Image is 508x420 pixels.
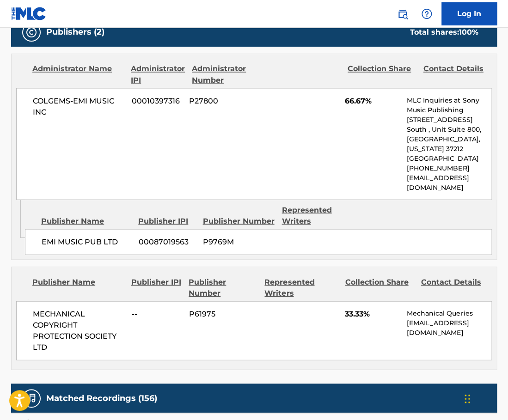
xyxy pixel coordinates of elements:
[407,134,491,153] p: [GEOGRAPHIC_DATA], [US_STATE] 37212
[26,27,37,38] img: Publishers
[345,95,400,106] span: 66.67%
[417,5,436,23] div: Help
[41,215,131,226] div: Publisher Name
[423,63,492,85] div: Contact Details
[33,308,124,353] span: MECHANICAL COPYRIGHT PROTECTION SOCIETY LTD
[26,393,37,404] img: Matched Recordings
[407,115,491,134] p: [STREET_ADDRESS] South , Unit Suite 800,
[282,204,354,226] div: Represented Writers
[345,276,414,298] div: Collection Share
[131,308,182,319] span: --
[421,8,432,19] img: help
[32,276,124,298] div: Publisher Name
[189,95,258,106] span: P27800
[397,8,408,19] img: search
[441,2,497,25] a: Log In
[33,95,124,117] span: COLGEMS-EMI MUSIC INC
[131,276,182,298] div: Publisher IPI
[407,173,491,192] p: [EMAIL_ADDRESS][DOMAIN_NAME]
[138,215,196,226] div: Publisher IPI
[407,318,491,337] p: [EMAIL_ADDRESS][DOMAIN_NAME]
[202,215,275,226] div: Publisher Number
[462,376,508,420] iframe: Chat Widget
[407,163,491,173] p: [PHONE_NUMBER]
[345,308,400,319] span: 33.33%
[393,5,412,23] a: Public Search
[407,308,491,318] p: Mechanical Queries
[42,236,132,247] span: EMI MUSIC PUB LTD
[139,236,196,247] span: 00087019563
[264,276,338,298] div: Represented Writers
[46,27,104,37] h5: Publishers (2)
[131,95,182,106] span: 00010397316
[192,63,261,85] div: Administrator Number
[407,153,491,163] p: [GEOGRAPHIC_DATA]
[189,276,257,298] div: Publisher Number
[131,63,185,85] div: Administrator IPI
[46,393,157,403] h5: Matched Recordings (156)
[407,95,491,115] p: MLC Inquiries at Sony Music Publishing
[410,27,478,38] div: Total shares:
[11,7,47,20] img: MLC Logo
[189,308,258,319] span: P61975
[348,63,416,85] div: Collection Share
[32,63,124,85] div: Administrator Name
[203,236,275,247] span: P9769M
[465,385,470,413] div: Drag
[421,276,490,298] div: Contact Details
[459,28,478,37] span: 100 %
